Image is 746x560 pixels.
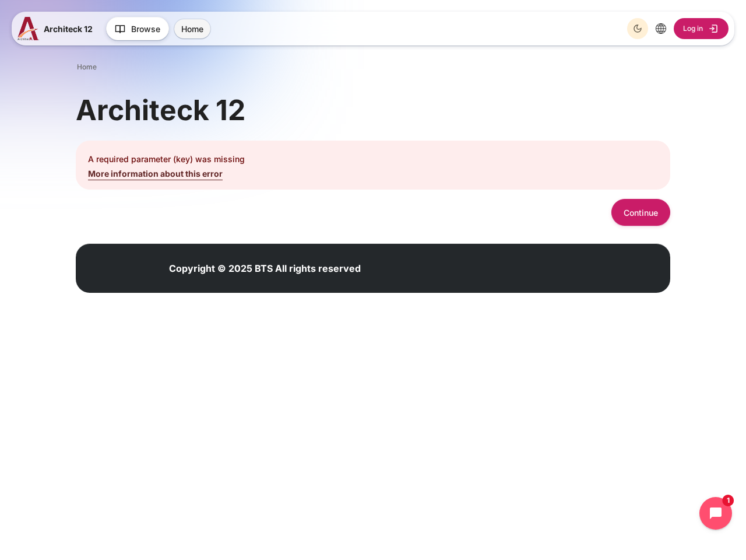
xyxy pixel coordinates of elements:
img: A12 [17,17,39,40]
div: Dark Mode [629,20,646,37]
h1: Architeck 12 [76,92,245,128]
a: Home [77,62,97,72]
nav: Navigation bar [76,60,670,75]
button: Light Mode Dark Mode [627,18,648,39]
span: Architeck 12 [44,23,93,35]
span: Browse [131,23,160,35]
a: More information about this error [88,169,223,178]
button: Languages [650,18,671,39]
section: Content [76,92,670,226]
a: A12 A12 Architeck 12 [17,17,97,40]
button: Continue [611,199,670,225]
a: Log in [674,18,729,39]
span: Log in [683,18,703,39]
a: Home [174,19,210,38]
strong: Copyright © 2025 BTS All rights reserved [169,262,361,274]
p: A required parameter (key) was missing [88,153,658,165]
button: Browse [106,17,169,40]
